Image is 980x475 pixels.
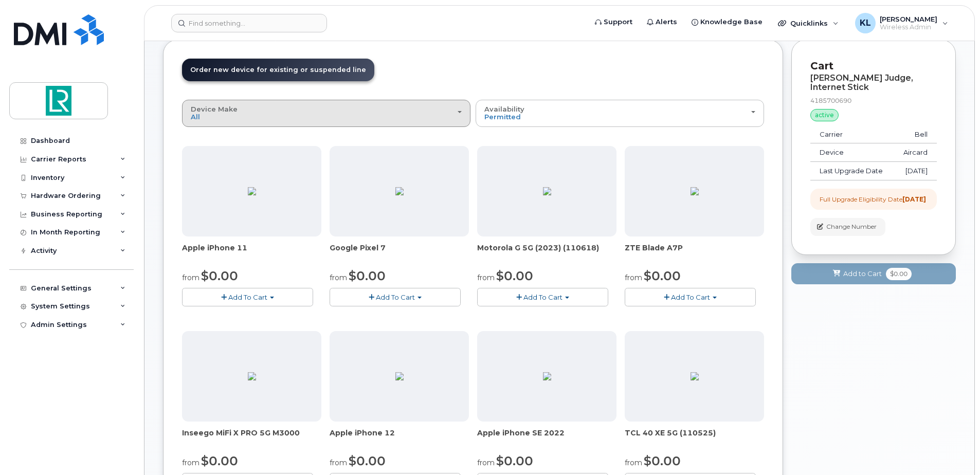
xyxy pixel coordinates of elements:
small: from [625,458,642,467]
span: Alerts [656,17,677,27]
span: Add To Cart [228,293,267,301]
span: $0.00 [644,453,681,468]
input: Find something... [171,14,327,32]
div: Quicklinks [771,13,846,33]
span: Wireless Admin [880,23,937,31]
button: Device Make All [182,100,470,126]
span: Device Make [191,105,238,113]
span: Permitted [484,113,521,121]
a: Alerts [640,12,684,32]
a: Knowledge Base [684,12,770,32]
span: Support [604,17,632,27]
div: Full Upgrade Eligibility Date [820,195,926,204]
td: Last Upgrade Date [810,162,894,180]
span: All [191,113,200,121]
span: Availability [484,105,524,113]
span: $0.00 [496,453,533,468]
span: $0.00 [201,453,238,468]
span: KL [860,17,871,29]
img: 6709D0A1-B3B9-4967-B84F-AEC01C1082D5.png [691,187,699,195]
img: 322FC145-8B5A-4B07-B2AA-8E623E18EA37.png [248,372,256,380]
span: $0.00 [349,453,386,468]
td: Aircard [894,143,937,162]
div: ZTE Blade A7P [625,243,764,263]
span: Quicklinks [790,19,828,27]
span: Change Number [826,222,877,231]
span: $0.00 [496,268,533,283]
img: 9F7363FB-6000-4CB1-B515-2FE2967D9AD8.png [691,372,699,380]
div: TCL 40 XE 5G (110525) [625,428,764,448]
div: Apple iPhone 12 [330,428,469,448]
button: Change Number [810,218,885,236]
span: Order new device for existing or suspended line [190,66,366,74]
small: from [477,458,495,467]
span: Add To Cart [376,293,415,301]
small: from [182,273,199,282]
img: AF4DA5FD-11A1-4BAF-ABE4-653D70F8894A.png [543,372,551,380]
span: $0.00 [349,268,386,283]
span: Add To Cart [523,293,562,301]
img: 614CD7BB-8FC9-41C4-AB95-8E09463D3E2E.png [248,187,256,195]
td: [DATE] [894,162,937,180]
button: Add To Cart [477,288,608,306]
small: from [330,458,347,467]
img: 1443D5FA-3A15-46E0-AE8D-FB73F64838E5.png [395,372,404,380]
div: Kasey Ledet [848,13,955,33]
td: Device [810,143,894,162]
p: Cart [810,59,937,74]
span: Add to Cart [843,269,882,279]
span: Knowledge Base [700,17,763,27]
div: Apple iPhone 11 [182,243,321,263]
strong: [DATE] [902,195,926,203]
div: [PERSON_NAME] Judge, Internet Stick [810,74,937,92]
button: Add to Cart $0.00 [791,263,956,284]
span: Add To Cart [671,293,710,301]
small: from [477,273,495,282]
img: 92118067-B144-40D3-8BEF-8873AE6B77B3.png [395,187,404,195]
small: from [182,458,199,467]
button: Availability Permitted [476,100,764,126]
div: active [810,109,839,121]
a: Support [588,12,640,32]
button: Add To Cart [182,288,313,306]
div: Google Pixel 7 [330,243,469,263]
span: $0.00 [201,268,238,283]
td: Bell [894,125,937,144]
button: Add To Cart [330,288,461,306]
img: DEAD79D3-569E-4B67-8D1E-ADD0AB92AECD.png [543,187,551,195]
small: from [330,273,347,282]
small: from [625,273,642,282]
span: $0.00 [644,268,681,283]
span: [PERSON_NAME] [880,15,937,23]
div: Apple iPhone SE 2022 [477,428,616,448]
div: Motorola G 5G (2023) (110618) [477,243,616,263]
div: Inseego MiFi X PRO 5G M3000 [182,428,321,448]
div: 4185700690 [810,96,937,105]
span: $0.00 [886,268,912,280]
td: Carrier [810,125,894,144]
button: Add To Cart [625,288,756,306]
